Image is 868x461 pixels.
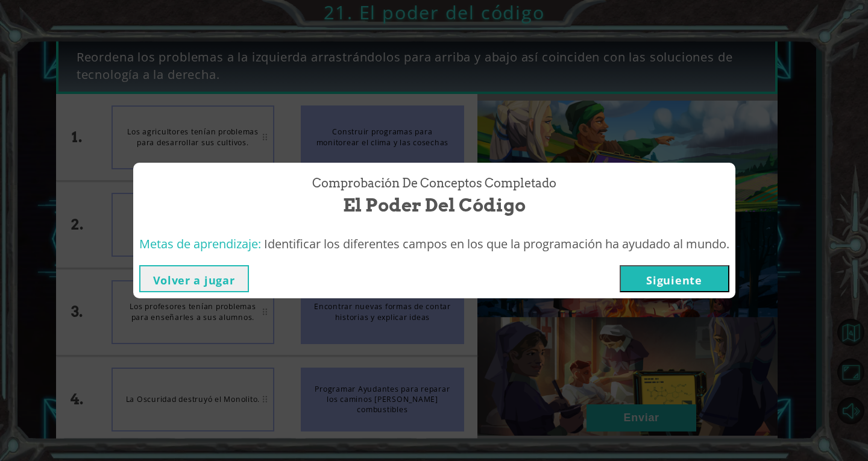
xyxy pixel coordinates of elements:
[620,265,729,292] button: Siguiente
[312,175,556,192] span: Comprobación de conceptos Completado
[343,192,526,218] span: El poder del código
[139,236,261,252] span: Metas de aprendizaje:
[139,265,249,292] button: Volver a jugar
[264,236,729,252] span: Identificar los diferentes campos en los que la programación ha ayudado al mundo.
